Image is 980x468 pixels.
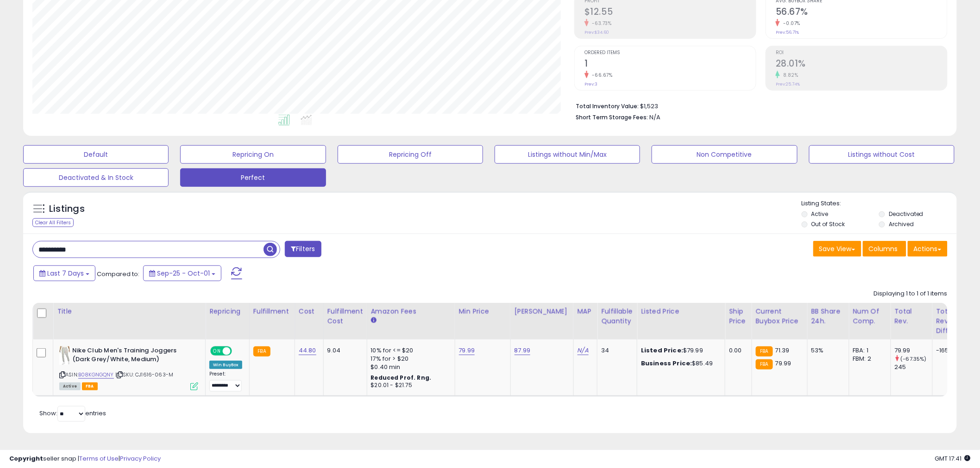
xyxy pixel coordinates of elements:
div: 79.99 [895,346,932,355]
a: N/A [578,346,589,355]
span: 2025-10-9 17:41 GMT [935,454,971,463]
button: Save View [813,241,861,257]
div: $79.99 [641,346,718,355]
b: Short Term Storage Fees: [576,113,648,121]
div: 53% [811,346,842,355]
small: Prev: 3 [584,81,597,87]
span: 79.99 [775,359,792,368]
a: 79.99 [459,346,475,355]
div: Displaying 1 to 1 of 1 items [874,289,948,298]
button: Actions [908,241,948,257]
a: Privacy Policy [120,454,161,463]
button: Sep-25 - Oct-01 [143,265,221,281]
div: Fulfillable Quantity [601,307,633,326]
button: Columns [863,241,906,257]
div: Win BuyBox [209,361,242,369]
div: 0.00 [729,346,744,355]
span: All listings currently available for purchase on Amazon [59,382,81,390]
label: Archived [889,220,914,228]
div: FBM: 2 [853,355,884,363]
button: Non Competitive [652,145,797,164]
div: $20.01 - $21.75 [371,382,448,389]
div: 34 [601,346,630,355]
div: Total Rev. [895,307,929,326]
button: Default [23,145,169,164]
div: Title [57,307,201,316]
small: FBA [756,359,773,369]
small: 8.82% [780,72,798,79]
div: Amazon Fees [371,307,451,316]
span: OFF [231,347,245,355]
label: Deactivated [889,210,923,218]
p: Listing States: [802,199,957,208]
span: ON [211,347,223,355]
span: | SKU: CJ1616-063-M [115,371,173,378]
div: 10% for <= $20 [371,346,448,355]
div: -165.01 [936,346,956,355]
li: $1,523 [576,100,941,111]
div: Clear All Filters [32,218,74,227]
div: $0.40 min [371,363,448,371]
small: -63.73% [589,20,612,27]
a: Terms of Use [79,454,119,463]
img: 312bWuxoseL._SL40_.jpg [59,346,70,365]
div: Num of Comp. [853,307,887,326]
button: Repricing Off [338,145,483,164]
b: Total Inventory Value: [576,102,639,110]
span: Sep-25 - Oct-01 [157,269,210,278]
div: Cost [299,307,320,316]
a: 87.99 [515,346,531,355]
h2: 1 [584,58,756,71]
h2: 28.01% [776,58,947,71]
div: [PERSON_NAME] [515,307,570,316]
div: seller snap | | [9,455,161,463]
b: Business Price: [641,359,692,368]
div: 17% for > $20 [371,355,448,363]
h2: $12.55 [584,6,756,19]
div: 245 [895,363,932,371]
h2: 56.67% [776,6,947,19]
button: Filters [285,241,321,257]
span: Columns [869,244,898,253]
b: Nike Club Men's Training Joggers (Dark Grey/White, Medium) [72,346,185,366]
div: ASIN: [59,346,198,389]
a: 44.80 [299,346,316,355]
div: 9.04 [327,346,360,355]
div: MAP [578,307,593,316]
div: Listed Price [641,307,721,316]
span: Compared to: [97,270,139,278]
button: Perfect [180,168,326,187]
span: Ordered Items [584,50,756,55]
span: N/A [649,113,660,122]
small: -0.07% [780,20,800,27]
div: Fulfillment Cost [327,307,363,326]
button: Listings without Min/Max [495,145,640,164]
button: Listings without Cost [809,145,955,164]
span: Show: entries [39,409,106,418]
div: Repricing [209,307,245,316]
small: -66.67% [589,72,613,79]
span: Last 7 Days [47,269,84,278]
h5: Listings [49,203,85,216]
div: Min Price [459,307,507,316]
div: Total Rev. Diff. [936,307,960,336]
div: Ship Price [729,307,748,326]
div: Fulfillment [253,307,291,316]
small: Prev: 56.71% [776,30,799,35]
button: Deactivated & In Stock [23,168,169,187]
button: Last 7 Days [33,265,95,281]
div: FBA: 1 [853,346,884,355]
div: Preset: [209,371,242,392]
div: BB Share 24h. [811,307,845,326]
small: Amazon Fees. [371,316,377,325]
small: FBA [253,346,270,357]
span: FBA [82,382,98,390]
strong: Copyright [9,454,43,463]
label: Out of Stock [811,220,845,228]
button: Repricing On [180,145,326,164]
span: ROI [776,50,947,55]
span: 71.39 [775,346,790,355]
small: Prev: 25.74% [776,81,800,87]
a: B08KGNGQNY [78,371,114,379]
small: (-67.35%) [901,355,927,363]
